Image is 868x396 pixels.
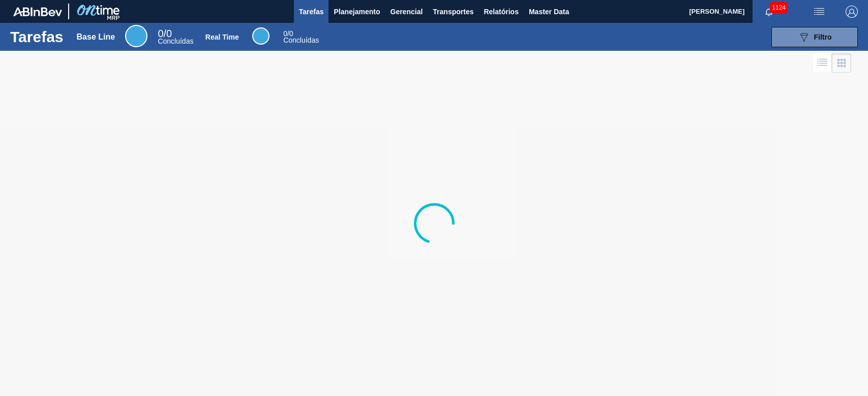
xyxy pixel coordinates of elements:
[334,6,380,18] span: Planejamento
[158,37,193,45] span: Concluídas
[158,28,172,39] span: / 0
[205,33,239,41] div: Real Time
[283,36,319,44] span: Concluídas
[814,33,832,41] span: Filtro
[770,2,788,13] span: 1124
[813,6,825,18] img: userActions
[771,27,858,47] button: Filtro
[283,29,293,38] span: / 0
[299,6,324,18] span: Tarefas
[283,30,319,44] div: Real Time
[484,6,518,18] span: Relatórios
[529,6,569,18] span: Master Data
[283,29,287,38] span: 0
[391,6,423,18] span: Gerencial
[252,27,270,45] div: Real Time
[846,6,858,18] img: Logout
[10,31,64,43] h1: Tarefas
[13,7,62,16] img: TNhmsLtSVTkK8tSr43FrP2fwEKptu5GPRR3wAAAABJRU5ErkJggg==
[77,32,115,42] div: Base Line
[125,25,147,47] div: Base Line
[753,5,785,19] button: Notificações
[158,29,193,45] div: Base Line
[433,6,473,18] span: Transportes
[158,28,163,39] span: 0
